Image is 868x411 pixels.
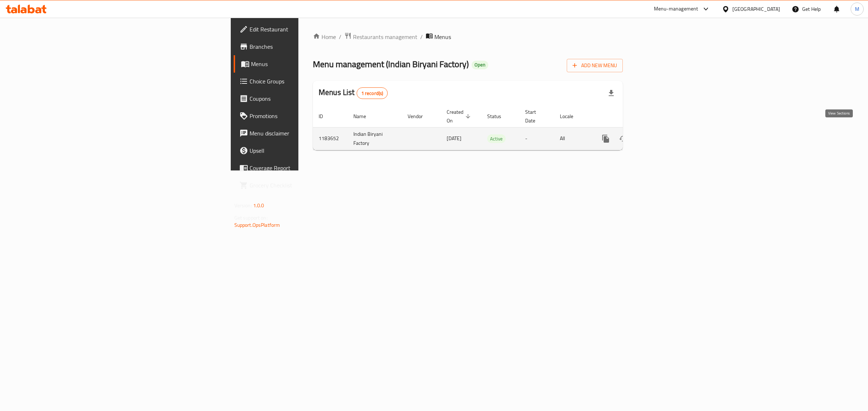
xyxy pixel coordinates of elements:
a: Grocery Checklist [234,177,376,194]
button: more [597,130,614,147]
span: M [855,5,859,13]
span: Choice Groups [250,77,370,86]
span: Edit Restaurant [250,25,370,34]
span: Menu management ( Indian Biryani Factory ) [313,56,469,72]
span: Grocery Checklist [250,181,370,190]
th: Actions [591,105,672,127]
span: Get support on: [234,213,268,222]
span: Promotions [250,112,370,120]
a: Promotions [234,107,376,125]
a: Restaurants management [344,32,417,42]
span: Status [487,112,511,121]
span: Coverage Report [250,164,370,172]
div: Export file [603,85,620,102]
span: 1.0.0 [253,201,264,210]
a: Branches [234,38,376,55]
span: Name [353,112,375,121]
li: / [420,33,423,41]
a: Coverage Report [234,159,376,177]
span: Coupons [250,94,370,103]
span: Start Date [525,108,545,125]
button: Change Status [614,130,632,147]
a: Coupons [234,90,376,107]
span: Branches [250,42,370,51]
td: - [519,127,554,150]
a: Menus [234,55,376,73]
span: ID [319,112,332,121]
a: Support.OpsPlatform [234,220,280,230]
span: 1 record(s) [357,90,388,97]
div: Menu-management [654,5,698,13]
nav: breadcrumb [313,32,623,42]
div: Total records count [357,87,388,99]
span: Menus [434,33,451,41]
span: [DATE] [447,134,461,143]
span: Active [487,135,506,143]
a: Choice Groups [234,73,376,90]
span: Menu disclaimer [250,129,370,138]
a: Menu disclaimer [234,125,376,142]
span: Upsell [250,146,370,155]
td: All [554,127,591,150]
a: Edit Restaurant [234,21,376,38]
button: Add New Menu [567,59,623,72]
h2: Menus List [319,87,388,99]
span: Open [472,62,488,68]
a: Upsell [234,142,376,159]
span: Vendor [408,112,432,121]
span: Add New Menu [573,61,617,70]
span: Locale [560,112,583,121]
span: Menus [251,60,370,68]
span: Created On [447,108,473,125]
div: Open [472,61,488,69]
span: Restaurants management [353,33,417,41]
table: enhanced table [313,105,672,150]
span: Version: [234,201,252,210]
div: [GEOGRAPHIC_DATA] [732,5,780,13]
